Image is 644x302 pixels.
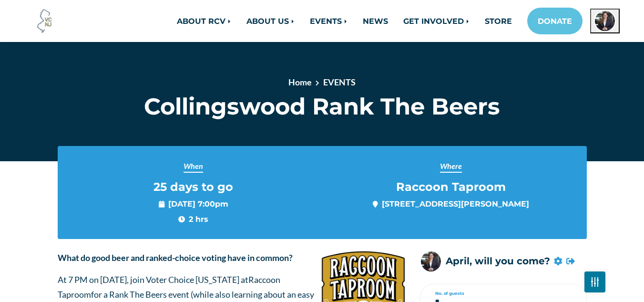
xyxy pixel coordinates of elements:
a: Home [288,77,312,87]
a: DONATE [527,8,583,34]
a: GET INVOLVED [396,11,477,31]
h5: April, will you come? [446,256,550,267]
a: EVENTS [323,77,356,87]
span: When [184,160,203,173]
span: 2 hrs [178,213,208,225]
img: Fader [591,280,599,284]
span: Raccoon Taproom [58,274,280,300]
button: Open profile menu for April Nicklaus [590,9,620,33]
a: ABOUT US [239,11,302,31]
span: 25 days to go [153,180,233,194]
nav: Main navigation [126,8,620,34]
a: NEWS [355,11,396,31]
a: [STREET_ADDRESS][PERSON_NAME] [382,199,529,208]
nav: breadcrumb [159,76,484,93]
img: April Nicklaus [420,250,442,272]
a: EVENTS [302,11,355,31]
span: Raccoon Taproom [396,180,506,194]
strong: What do good beer and ranked-choice voting have in common? [58,252,293,263]
span: [DATE] 7:00pm [159,198,228,209]
a: STORE [477,11,520,31]
span: Where [440,160,462,173]
img: April Nicklaus [594,10,616,32]
img: Voter Choice NJ [32,8,58,34]
section: Event info [58,146,587,239]
a: ABOUT RCV [169,11,239,31]
h1: Collingswood Rank The Beers [125,93,519,120]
